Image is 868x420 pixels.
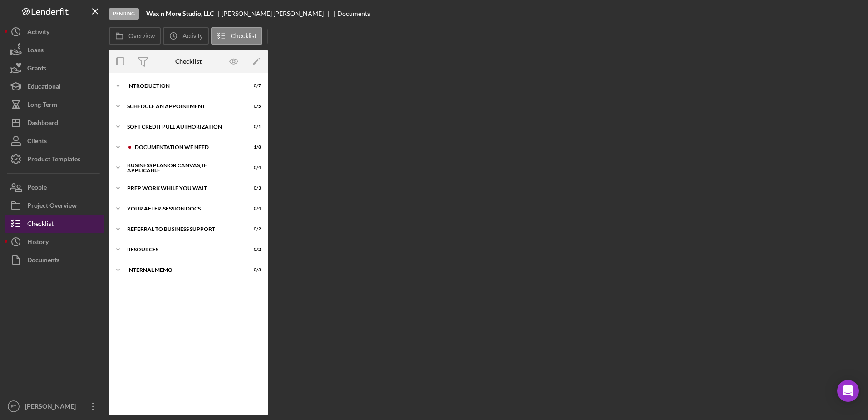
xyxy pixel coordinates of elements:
[127,104,238,109] div: Schedule An Appointment
[245,185,261,191] div: 0 / 3
[245,145,261,150] div: 1 / 8
[127,83,238,89] div: Introduction
[5,251,104,269] button: Documents
[245,226,261,232] div: 0 / 2
[5,215,104,233] button: Checklist
[245,165,261,170] div: 0 / 4
[27,59,46,80] div: Grants
[245,124,261,130] div: 0 / 1
[127,247,238,252] div: Resources
[231,32,256,40] label: Checklist
[337,10,370,17] div: Documents
[5,41,104,59] button: Loans
[109,27,161,45] button: Overview
[837,380,859,402] div: Open Intercom Messenger
[5,196,104,215] button: Project Overview
[5,95,104,114] button: Long-Term
[27,215,54,235] div: Checklist
[5,178,104,196] button: People
[245,83,261,89] div: 0 / 7
[127,267,238,273] div: Internal Memo
[127,124,238,130] div: Soft Credit Pull Authorization
[27,95,57,116] div: Long-Term
[135,145,238,150] div: Documentation We Need
[175,58,202,65] div: Checklist
[27,132,47,152] div: Clients
[5,150,104,168] button: Product Templates
[245,104,261,109] div: 0 / 5
[27,114,58,134] div: Dashboard
[5,23,104,41] button: Activity
[245,267,261,273] div: 0 / 3
[211,27,262,45] button: Checklist
[222,10,331,17] div: [PERSON_NAME] [PERSON_NAME]
[182,32,202,40] label: Activity
[23,397,82,418] div: [PERSON_NAME]
[27,196,77,217] div: Project Overview
[5,397,104,415] button: ET[PERSON_NAME]
[27,150,80,170] div: Product Templates
[146,10,214,17] b: Wax n More Studio, LLC
[11,404,16,409] text: ET
[127,185,238,191] div: Prep Work While You Wait
[5,233,104,251] button: History
[5,59,104,77] button: Grants
[127,206,238,211] div: Your After-Session Docs
[27,23,49,43] div: Activity
[5,77,104,95] button: Educational
[27,77,61,98] div: Educational
[127,226,238,232] div: Referral to Business Support
[245,206,261,211] div: 0 / 4
[27,41,44,61] div: Loans
[163,27,208,45] button: Activity
[27,251,59,271] div: Documents
[5,132,104,150] button: Clients
[245,247,261,252] div: 0 / 2
[27,178,47,199] div: People
[128,32,155,40] label: Overview
[109,8,139,20] div: Pending
[5,114,104,132] button: Dashboard
[27,233,49,253] div: History
[127,163,238,173] div: Business Plan or Canvas, if applicable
